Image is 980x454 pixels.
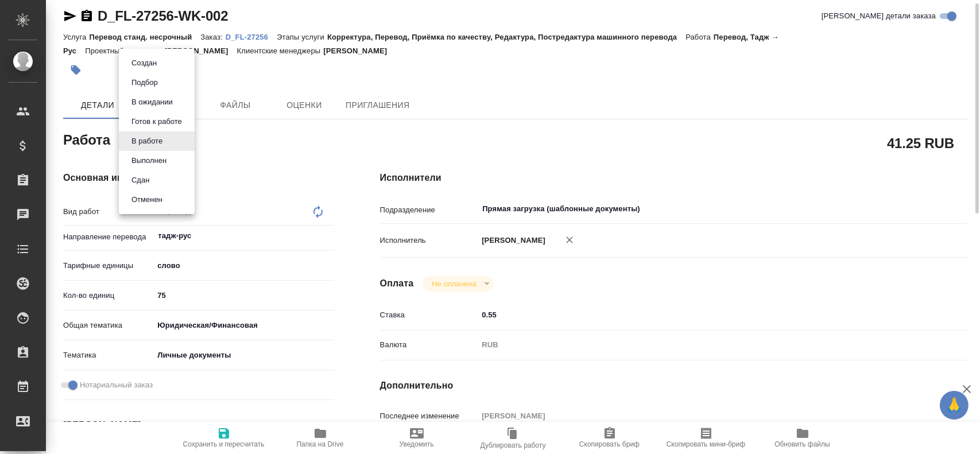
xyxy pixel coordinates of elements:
[128,76,161,89] button: Подбор
[128,96,176,108] button: В ожидании
[128,135,166,148] button: В работе
[128,154,170,167] button: Выполнен
[128,57,160,69] button: Создан
[128,115,185,128] button: Готов к работе
[128,174,153,187] button: Сдан
[128,193,166,206] button: Отменен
